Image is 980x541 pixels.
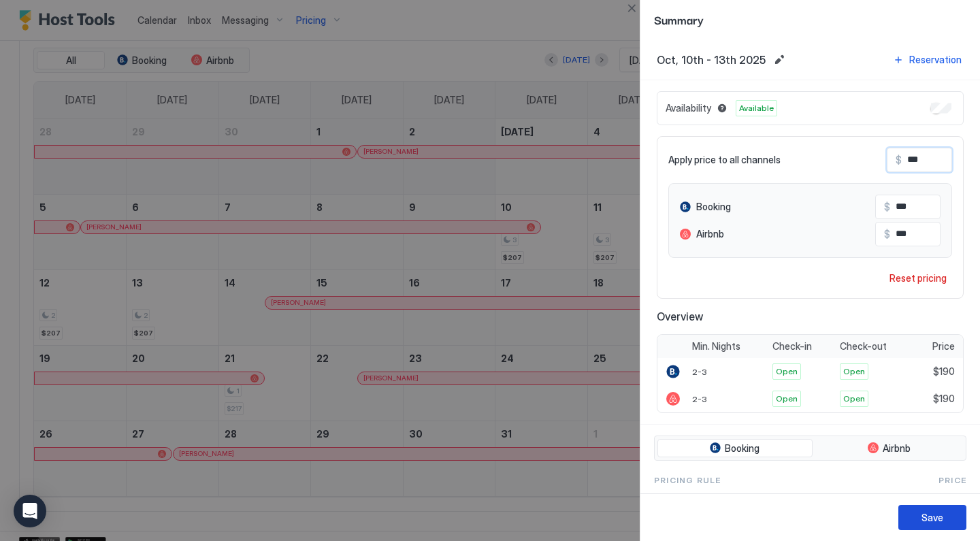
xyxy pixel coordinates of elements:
[884,228,890,240] span: $
[938,474,966,487] span: Price
[776,365,798,378] span: Open
[654,474,721,487] span: Pricing Rule
[772,340,812,353] span: Check-in
[714,100,730,116] button: Blocked dates override all pricing rules and remain unavailable until manually unblocked
[932,340,955,353] span: Price
[725,442,759,455] span: Booking
[921,510,943,525] div: Save
[891,50,964,69] button: Reservation
[771,52,787,68] button: Edit date range
[739,102,774,114] span: Available
[696,201,731,213] span: Booking
[657,53,766,67] span: Oct, 10th - 13th 2025
[884,201,890,213] span: $
[815,439,964,458] button: Airbnb
[654,436,966,461] div: tab-group
[889,271,947,285] div: Reset pricing
[696,228,724,240] span: Airbnb
[843,365,865,378] span: Open
[657,439,813,458] button: Booking
[843,393,865,405] span: Open
[692,367,707,377] span: 2-3
[666,102,711,114] span: Availability
[654,11,966,28] span: Summary
[692,394,707,404] span: 2-3
[898,505,966,530] button: Save
[933,365,955,378] span: $190
[883,442,911,455] span: Airbnb
[692,340,740,353] span: Min. Nights
[14,495,46,527] div: Open Intercom Messenger
[884,269,952,287] button: Reset pricing
[933,393,955,405] span: $190
[657,310,964,323] span: Overview
[909,52,962,67] div: Reservation
[668,154,781,166] span: Apply price to all channels
[776,393,798,405] span: Open
[896,154,902,166] span: $
[840,340,887,353] span: Check-out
